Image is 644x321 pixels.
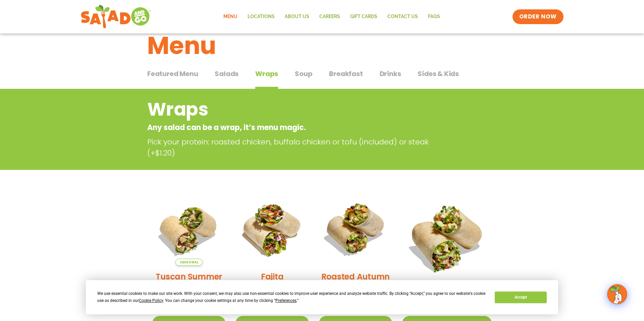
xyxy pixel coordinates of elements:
img: Product photo for Roasted Autumn Wrap [319,193,392,266]
img: Product photo for Tuscan Summer Wrap [152,193,225,266]
a: FAQs [423,9,445,24]
h2: Fajita [261,271,284,282]
p: Any salad can be a wrap, it’s menu magic. [147,122,443,133]
div: Tabbed content [147,66,497,89]
span: ORDER NOW [519,13,557,21]
a: Contact Us [382,9,423,24]
a: Locations [243,9,280,24]
div: We use essential cookies to make our site work. With your consent, we may also use non-essential ... [97,290,487,304]
img: Product photo for BBQ Ranch Wrap [402,193,492,282]
img: Product photo for Fajita Wrap [235,193,309,266]
a: Menu [218,9,243,24]
span: Sides & Kids [418,69,459,79]
span: Wraps [255,69,278,79]
span: Seasonal [175,259,203,266]
span: Cookie Policy [139,298,163,303]
span: Salads [215,69,238,79]
p: Pick your protein: roasted chicken, buffalo chicken or tofu (included) or steak (+$1.20) [147,136,446,158]
span: Featured Menu [147,69,198,79]
span: Soup [295,69,312,79]
h2: Tuscan Summer Wrap [152,271,225,294]
span: Preferences [275,298,297,303]
img: new-SAG-logo-768×292 [80,3,151,30]
a: Careers [314,9,345,24]
h2: Wraps [147,96,443,123]
h1: Menu [147,27,497,64]
span: Breakfast [329,69,363,79]
span: Drinks [380,69,401,79]
h2: Roasted Autumn [321,271,390,282]
div: Cookie Consent Prompt [86,280,558,314]
nav: Menu [218,9,445,24]
a: About Us [280,9,314,24]
a: ORDER NOW [513,9,563,24]
a: GIFT CARDS [345,9,382,24]
img: wpChatIcon [608,285,627,304]
button: Accept [495,292,546,303]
